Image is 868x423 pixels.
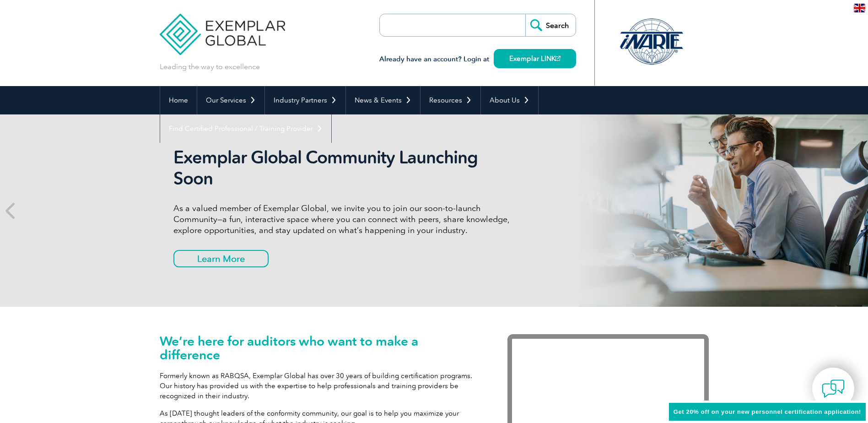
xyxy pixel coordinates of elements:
[379,54,576,65] h3: Already have an account? Login at
[160,114,331,143] a: Find Certified Professional / Training Provider
[854,4,865,12] img: en
[173,250,269,267] a: Learn More
[822,377,845,400] img: contact-chat.png
[160,334,480,362] h1: We’re here for auditors who want to make a difference
[265,86,345,114] a: Industry Partners
[160,62,260,72] p: Leading the way to excellence
[197,86,264,114] a: Our Services
[494,49,576,68] a: Exemplar LINK
[421,86,480,114] a: Resources
[555,56,561,61] img: open_square.png
[160,371,480,401] p: Formerly known as RABQSA, Exemplar Global has over 30 years of building certification programs. O...
[481,86,538,114] a: About Us
[674,408,861,415] span: Get 20% off on your new personnel certification application!
[346,86,420,114] a: News & Events
[160,86,197,114] a: Home
[173,203,517,236] p: As a valued member of Exemplar Global, we invite you to join our soon-to-launch Community—a fun, ...
[173,147,517,189] h2: Exemplar Global Community Launching Soon
[525,14,576,36] input: Search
